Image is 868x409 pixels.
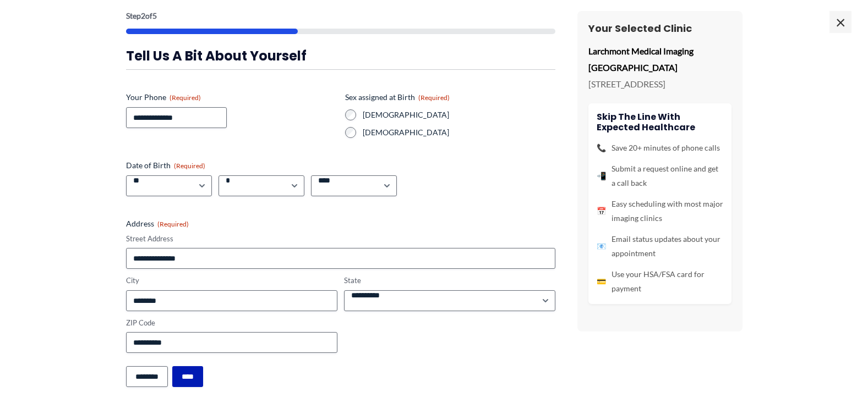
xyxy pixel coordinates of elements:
span: 📞 [597,141,606,155]
label: [DEMOGRAPHIC_DATA] [363,109,555,120]
label: [DEMOGRAPHIC_DATA] [363,127,555,138]
li: Email status updates about your appointment [597,232,723,261]
p: Larchmont Medical Imaging [GEOGRAPHIC_DATA] [588,43,731,75]
span: (Required) [157,220,189,228]
label: Street Address [126,234,555,244]
span: (Required) [174,162,205,170]
label: ZIP Code [126,318,337,328]
span: × [829,11,851,33]
p: [STREET_ADDRESS] [588,76,731,92]
li: Easy scheduling with most major imaging clinics [597,197,723,225]
span: 📅 [597,204,606,218]
legend: Address [126,218,189,229]
li: Submit a request online and get a call back [597,162,723,190]
legend: Sex assigned at Birth [345,92,450,103]
li: Use your HSA/FSA card for payment [597,267,723,296]
span: 📲 [597,169,606,183]
li: Save 20+ minutes of phone calls [597,141,723,155]
label: State [344,275,555,286]
span: (Required) [418,93,450,102]
h3: Your Selected Clinic [588,22,731,35]
span: (Required) [170,93,201,102]
label: Your Phone [126,92,336,103]
span: 2 [141,11,145,20]
p: Step of [126,12,555,20]
span: 💳 [597,274,606,289]
span: 📧 [597,239,606,253]
h4: Skip the line with Expected Healthcare [597,112,723,132]
legend: Date of Birth [126,160,205,171]
label: City [126,275,337,286]
h3: Tell us a bit about yourself [126,47,555,64]
span: 5 [152,11,157,20]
